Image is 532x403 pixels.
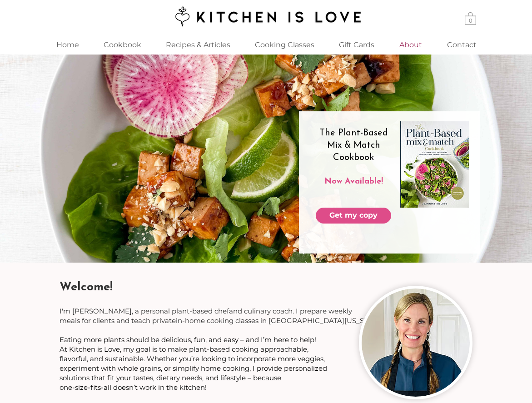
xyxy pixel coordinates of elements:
[443,35,481,55] p: Contact
[465,11,476,25] a: Cart with 0 items
[60,281,113,294] span: Welcome!
[60,307,229,315] span: I'm [PERSON_NAME], a personal plant-based chef
[154,35,243,55] a: Recipes & Articles
[99,35,146,55] p: Cookbook
[243,35,327,55] div: Cooking Classes
[176,316,384,325] span: in-home cooking classes in [GEOGRAPHIC_DATA][US_STATE].
[60,383,207,392] span: one-size-fits-all doesn’t work in the kitchen!
[362,289,470,397] img: Woman chef with two braids wearing black apron and smiling.
[60,335,318,344] span: ​​​​​​​​​​​​
[468,17,472,24] text: 0
[60,335,318,344] span: Eating more plants should be delicious, fun, and easy – and I’m here to help! ​
[52,35,84,55] p: Home
[327,35,387,55] a: Gift Cards
[92,35,154,55] a: Cookbook
[316,208,391,224] a: Get my copy
[60,364,327,373] span: experiment with whole grains, or simplify home cooking, I provide personalized
[334,35,379,55] p: Gift Cards
[60,354,325,363] span: flavorful, and sustainable. Whether you’re looking to incorporate more veggies,
[161,35,235,55] p: Recipes & Articles
[44,35,489,55] nav: Site
[44,35,92,55] a: Home
[435,35,489,55] a: Contact
[60,316,176,325] span: meals for clients and teach private
[60,345,308,353] span: At Kitchen is Love, my goal is to make plant-based cooking approachable,
[250,35,319,55] p: Cooking Classes
[324,178,383,186] span: Now Available!
[319,129,388,162] span: The Plant-Based Mix & Match Cookbook
[60,373,281,382] span: solutions that fit your tastes, dietary needs, and lifestyle – because
[169,5,363,28] img: Kitchen is Love logo
[395,35,427,55] p: About
[387,35,435,55] a: About
[229,307,352,315] span: and culinary coach. I prepare weekly
[329,210,378,220] span: Get my copy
